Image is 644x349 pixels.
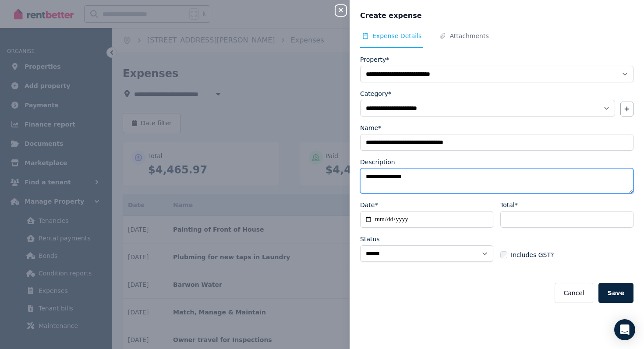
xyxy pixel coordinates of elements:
[360,123,381,132] label: Name*
[360,89,391,98] label: Category*
[511,250,554,259] span: Includes GST?
[360,32,633,48] nav: Tabs
[614,319,635,340] div: Open Intercom Messenger
[372,32,421,40] span: Expense Details
[360,235,380,243] label: Status
[360,158,395,166] label: Description
[555,283,593,303] button: Cancel
[500,201,518,209] label: Total*
[360,11,422,21] span: Create expense
[449,32,488,40] span: Attachments
[500,251,507,258] input: Includes GST?
[598,283,633,303] button: Save
[360,55,389,64] label: Property*
[360,201,378,209] label: Date*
